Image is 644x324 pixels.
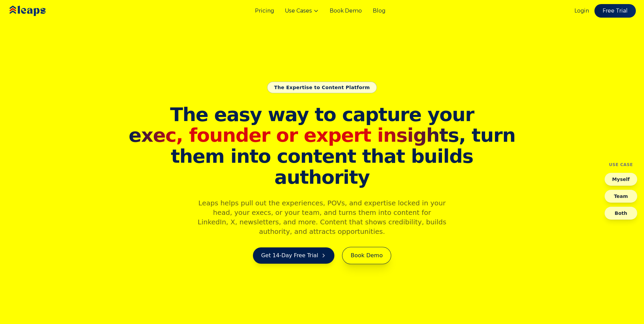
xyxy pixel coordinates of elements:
h4: Use Case [609,162,633,167]
div: The Expertise to Content Platform [267,82,377,93]
span: them into content that builds authority [127,146,518,187]
p: Leaps helps pull out the experiences, POVs, and expertise locked in your head, your execs, or you... [192,198,453,236]
span: , turn [127,125,518,146]
button: Both [605,207,637,220]
span: exec, founder or expert insights [129,124,459,146]
button: Myself [605,173,637,186]
a: Book Demo [342,247,391,264]
a: Free Trial [594,4,636,18]
a: Book Demo [330,7,362,15]
a: Pricing [255,7,274,15]
a: Get 14-Day Free Trial [253,247,334,264]
img: Leaps Logo [8,1,66,21]
button: Team [605,190,637,203]
a: Login [574,7,589,15]
a: Blog [373,7,385,15]
button: Use Cases [285,7,319,15]
span: The easy way to capture your [170,103,474,125]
